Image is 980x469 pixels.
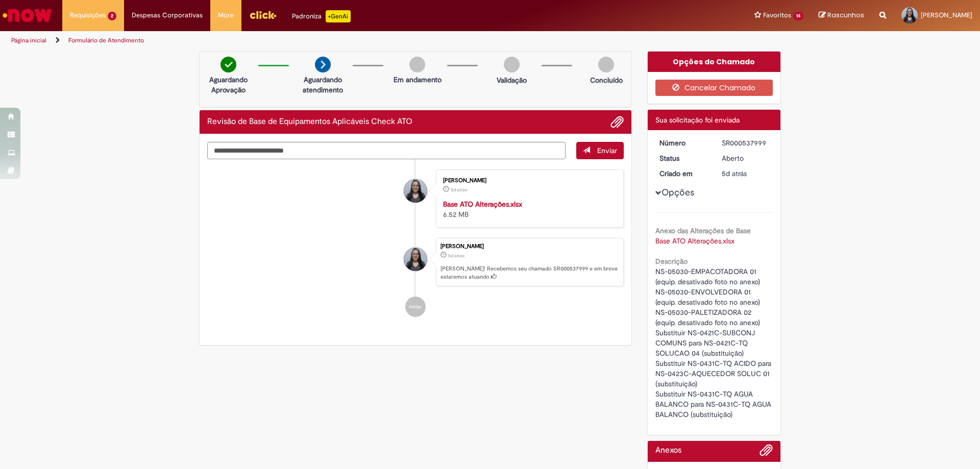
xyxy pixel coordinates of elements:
h2: Anexos [655,446,681,455]
span: Despesas Corporativas [132,10,203,20]
p: Aguardando Aprovação [204,75,253,95]
button: Adicionar anexos [610,115,624,129]
p: Aguardando atendimento [298,75,348,95]
a: Base ATO Alterações.xlsx [443,200,522,209]
span: Sua solicitação foi enviada [655,115,740,125]
a: Formulário de Atendimento [68,36,144,44]
div: SR000537999 [722,138,769,148]
button: Cancelar Chamado [655,80,773,96]
div: 28/08/2025 09:21:24 [722,168,769,179]
p: +GenAi [326,10,351,22]
time: 28/08/2025 09:21:24 [448,253,464,259]
div: Padroniza [292,10,351,22]
span: Enviar [597,146,617,155]
ul: Trilhas de página [8,31,646,50]
li: Amanda Batista Maranhao [207,238,624,287]
div: Opções do Chamado [648,52,781,72]
img: ServiceNow [1,5,54,26]
img: check-circle-green.png [220,57,236,72]
span: 2 [108,12,116,20]
textarea: Digite sua mensagem aqui... [207,142,566,159]
img: arrow-next.png [315,57,331,72]
div: Aberto [722,153,769,163]
span: 5d atrás [451,187,467,193]
dt: Número [652,138,715,148]
time: 28/08/2025 09:19:24 [451,187,467,193]
p: [PERSON_NAME]! Recebemos seu chamado SR000537999 e em breve estaremos atuando. [440,265,618,281]
img: img-circle-grey.png [598,57,614,72]
button: Enviar [576,142,624,159]
span: Favoritos [763,10,791,20]
span: 5d atrás [722,169,747,178]
dt: Criado em [652,168,715,179]
p: Em andamento [394,75,442,85]
span: 5d atrás [448,253,464,259]
span: Requisições [70,10,106,20]
img: img-circle-grey.png [504,57,520,72]
img: click_logo_yellow_360x200.png [249,7,277,22]
h2: Revisão de Base de Equipamentos Aplicáveis Check ATO Histórico de tíquete [207,117,412,127]
ul: Histórico de tíquete [207,159,624,328]
span: 14 [793,12,803,20]
button: Adicionar anexos [759,443,773,462]
span: [PERSON_NAME] [921,11,972,19]
a: Página inicial [11,36,46,44]
span: NS-05030-EMPACOTADORA 01 (equip. desativado foto no anexo) NS-05030-ENVOLVEDORA 01 (equip. desati... [655,267,773,419]
p: Validação [497,75,527,85]
p: Concluído [590,75,623,85]
span: Rascunhos [827,10,864,20]
div: Amanda Batista Maranhao [404,248,427,271]
b: Descrição [655,257,688,266]
img: img-circle-grey.png [409,57,425,72]
a: Rascunhos [819,11,864,20]
a: Download de Base ATO Alterações.xlsx [655,236,734,245]
b: Anexo das Alterações de Base [655,226,751,235]
div: [PERSON_NAME] [443,178,613,184]
dt: Status [652,153,715,163]
span: More [218,10,234,20]
div: Amanda Batista Maranhao [404,179,427,203]
time: 28/08/2025 09:21:24 [722,169,747,178]
div: [PERSON_NAME] [440,243,618,250]
div: 6.52 MB [443,199,613,219]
